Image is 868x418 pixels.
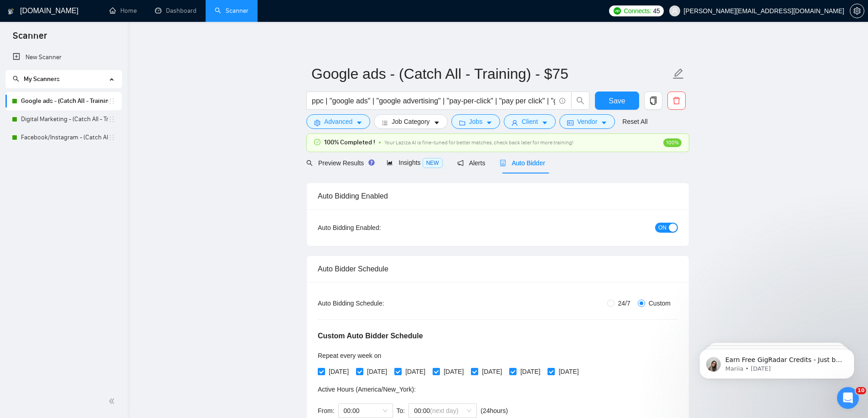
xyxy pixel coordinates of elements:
[658,223,666,233] span: ON
[215,7,248,15] a: searchScanner
[850,4,864,18] button: setting
[542,119,548,126] span: caret-down
[108,116,115,123] span: holder
[5,92,122,110] li: Google ads - (Catch All - Training) - $75
[44,5,65,11] h1: Nazar
[8,4,14,19] img: logo
[668,97,685,105] span: delete
[667,92,686,110] button: delete
[6,4,23,21] button: go back
[14,298,21,306] button: Emoji picker
[387,159,393,166] span: area-chart
[567,119,573,126] span: idcard
[24,75,60,83] span: My Scanners
[451,114,501,129] button: folderJobscaret-down
[318,386,416,393] span: Active Hours ( America/New_York ):
[572,97,589,105] span: search
[478,367,506,377] span: [DATE]
[486,119,492,126] span: caret-down
[469,117,483,127] span: Jobs
[555,367,582,377] span: [DATE]
[663,138,682,147] span: 100%
[37,57,148,103] strong: Error message: "An internal error occurred on Upwork. Please try submitting this proposal manuall...
[37,120,155,194] strong: Error message: "The chosen freelancer's location is currently unavailable. We kindly ask that you...
[344,404,387,418] span: 00:00
[645,298,674,308] span: Custom
[5,29,54,48] span: Scanner
[155,7,196,15] a: dashboardDashboard
[856,387,866,394] span: 10
[522,117,538,127] span: Client
[500,159,545,167] span: Auto Bidder
[434,119,440,126] span: caret-down
[7,232,150,279] div: Hello! I’m Nazar, and I’ll gladly support you with your request 😊Please allow me a couple of minu...
[609,95,625,107] span: Save
[837,387,859,409] iframe: Intercom live chat
[15,238,142,255] div: Hello! I’m Nazar, and I’ll gladly support you with your request 😊
[459,119,465,126] span: folder
[324,117,352,127] span: Advanced
[314,119,320,126] span: setting
[423,158,443,168] span: NEW
[5,48,122,66] li: New Scanner
[387,159,442,166] span: Insights
[397,407,405,414] span: To:
[5,110,122,128] li: Digital Marketing - (Catch All - Training)-$100 hr.
[312,95,555,107] input: Search Freelance Jobs...
[7,15,175,233] div: AI Assistant from GigRadar 📡 says…
[43,298,51,306] button: Upload attachment
[306,159,372,167] span: Preview Results
[414,404,471,418] span: 00:00
[686,330,868,393] iframe: Intercom notifications message
[318,407,335,414] span: From:
[440,367,467,377] span: [DATE]
[571,92,589,110] button: search
[7,232,175,295] div: Nazar says…
[430,407,458,414] span: (next day)
[559,98,565,104] span: info-circle
[13,76,19,82] span: search
[21,92,108,110] a: Google ads - (Catch All - Training) - $75
[622,117,647,127] a: Reset All
[614,7,621,15] img: upwork-logo.png
[29,298,36,306] button: Gif picker
[318,352,381,359] span: Repeat every week on
[653,6,660,16] span: 45
[156,295,171,309] button: Send a message…
[318,223,438,233] div: Auto Bidding Enabled:
[21,128,108,147] a: Facebook/Instagram - (Catch All - Training)
[28,15,175,49] div: ✅ How To: Connect your agency to [DOMAIN_NAME]
[63,210,149,218] span: More in the Help Center
[108,97,115,105] span: holder
[306,114,370,129] button: settingAdvancedcaret-down
[624,6,651,16] span: Connects:
[318,256,678,282] div: Auto Bidder Schedule
[314,139,320,145] span: check-circle
[672,68,684,80] span: edit
[367,158,376,167] div: Tooltip anchor
[392,117,429,127] span: Job Category
[504,114,556,129] button: userClientcaret-down
[363,367,391,377] span: [DATE]
[318,331,423,342] h5: Custom Auto Bidder Schedule
[374,114,447,129] button: barsJob Categorycaret-down
[21,110,108,128] a: Digital Marketing - (Catch All - Training)-$100 hr.
[615,298,634,308] span: 24/7
[5,128,122,147] li: Facebook/Instagram - (Catch All - Training)
[382,119,388,126] span: bars
[480,407,508,414] span: ( 24 hours)
[28,203,175,225] a: More in the Help Center
[13,75,60,83] span: My Scanners
[159,4,176,21] button: Home
[108,134,115,141] span: holder
[517,367,544,377] span: [DATE]
[306,160,313,166] span: search
[44,11,62,20] p: Active
[850,7,864,15] a: setting
[26,5,41,20] img: Profile image for Nazar
[577,117,597,127] span: Vendor
[28,112,175,203] div: Error message: "The chosen freelancer's location is currently unavailable. We kindly ask that you...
